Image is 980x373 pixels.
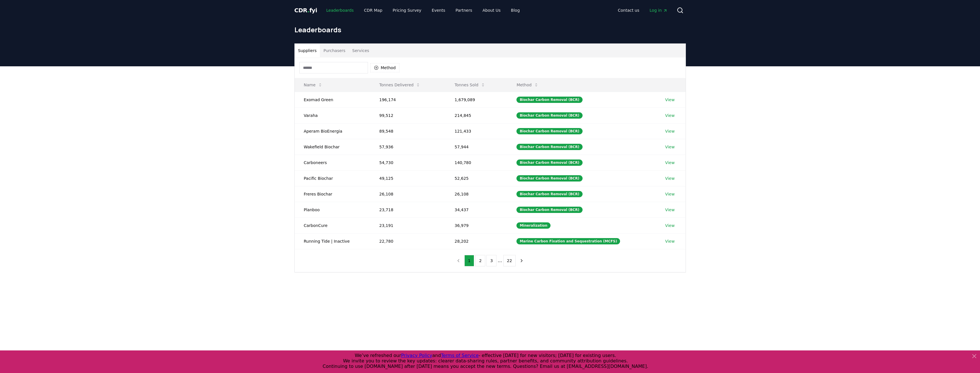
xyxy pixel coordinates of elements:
[516,238,620,244] div: Marine Carbon Fixation and Sequestration (MCFS)
[294,25,686,34] h1: Leaderboards
[370,139,446,155] td: 57,936
[370,233,446,249] td: 22,780
[295,218,370,233] td: CarbonCure
[665,238,675,244] a: View
[446,92,508,107] td: 1,679,089
[516,159,582,166] div: Biochar Carbon Removal (BCR)
[446,139,508,155] td: 57,944
[516,97,582,103] div: Biochar Carbon Removal (BCR)
[322,5,524,15] nav: Main
[370,107,446,123] td: 99,512
[516,175,582,181] div: Biochar Carbon Removal (BCR)
[665,191,675,197] a: View
[427,5,450,15] a: Events
[375,79,425,91] button: Tonnes Delivered
[295,92,370,107] td: Exomad Green
[295,139,370,155] td: Wakefield Biochar
[451,5,477,15] a: Partners
[359,5,387,15] a: CDR Map
[446,155,508,170] td: 140,780
[665,207,675,213] a: View
[370,155,446,170] td: 54,730
[320,44,349,57] button: Purchasers
[349,44,373,57] button: Services
[486,255,496,266] button: 3
[446,233,508,249] td: 28,202
[665,128,675,134] a: View
[516,128,582,134] div: Biochar Carbon Removal (BCR)
[503,255,516,266] button: 22
[446,202,508,218] td: 34,437
[498,257,502,264] li: ...
[370,63,400,72] button: Method
[506,5,524,15] a: Blog
[322,5,358,15] a: Leaderboards
[665,113,675,118] a: View
[446,123,508,139] td: 121,433
[295,44,320,57] button: Suppliers
[370,186,446,202] td: 26,108
[295,170,370,186] td: Pacific Biochar
[295,186,370,202] td: Freres Biochar
[516,112,582,119] div: Biochar Carbon Removal (BCR)
[613,5,672,15] nav: Main
[446,107,508,123] td: 214,845
[665,223,675,228] a: View
[307,7,309,14] span: .
[478,5,505,15] a: About Us
[299,79,327,91] button: Name
[295,202,370,218] td: Planboo
[388,5,426,15] a: Pricing Survey
[665,160,675,165] a: View
[645,5,672,15] a: Log in
[516,222,551,229] div: Mineralization
[446,186,508,202] td: 26,108
[294,7,317,14] span: CDR fyi
[516,191,582,197] div: Biochar Carbon Removal (BCR)
[446,170,508,186] td: 52,625
[665,97,675,103] a: View
[613,5,644,15] a: Contact us
[516,144,582,150] div: Biochar Carbon Removal (BCR)
[294,6,317,14] a: CDR.fyi
[665,144,675,150] a: View
[370,123,446,139] td: 89,548
[370,218,446,233] td: 23,191
[370,92,446,107] td: 196,174
[446,218,508,233] td: 36,979
[295,233,370,249] td: Running Tide | Inactive
[295,123,370,139] td: Aperam BioEnergia
[512,79,543,91] button: Method
[464,255,474,266] button: 1
[295,155,370,170] td: Carboneers
[475,255,485,266] button: 2
[516,207,582,213] div: Biochar Carbon Removal (BCR)
[450,79,490,91] button: Tonnes Sold
[665,175,675,181] a: View
[370,202,446,218] td: 23,718
[370,170,446,186] td: 49,125
[295,107,370,123] td: Varaha
[650,7,667,13] span: Log in
[517,255,526,266] button: next page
